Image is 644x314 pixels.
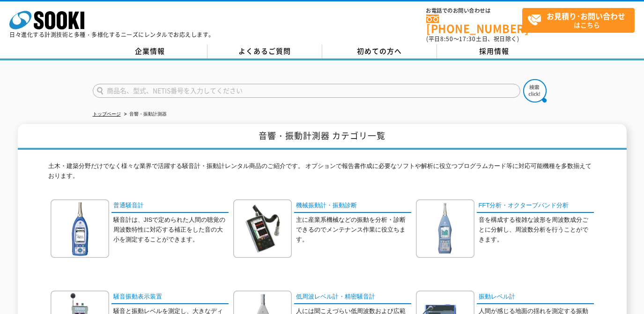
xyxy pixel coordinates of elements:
a: トップページ [93,111,121,117]
a: 騒音振動表示装置 [111,291,229,304]
a: 企業情報 [93,44,207,58]
a: 採用情報 [437,44,552,58]
a: [PHONE_NUMBER] [426,15,522,34]
a: よくあるご質問 [207,44,322,58]
p: 日々進化する計測技術と多種・多様化するニーズにレンタルでお応えします。 [9,32,215,37]
strong: お見積り･お問い合わせ [547,10,625,22]
a: 低周波レベル計・精密騒音計 [294,291,411,304]
a: 振動レベル計 [477,291,594,304]
img: btn_search.png [523,79,547,102]
a: FFT分析・オクターブバンド分析 [477,199,594,213]
img: 機械振動計・振動診断 [233,199,292,258]
span: お電話でのお問い合わせは [426,8,522,14]
li: 音響・振動計測器 [122,110,167,119]
a: 普通騒音計 [111,199,229,213]
p: 主に産業系機械などの振動を分析・診断できるのでメンテナンス作業に役立ちます。 [296,215,411,244]
span: (平日 ～ 土日、祝日除く) [426,35,519,43]
h1: 音響・振動計測器 カテゴリ一覧 [18,124,627,150]
span: 17:30 [459,35,476,43]
span: 8:50 [440,35,453,43]
p: 土木・建築分野だけでなく様々な業界で活躍する騒音計・振動計レンタル商品のご紹介です。 オプションで報告書作成に必要なソフトや解析に役立つプログラムカード等に対応可能機種を多数揃えております。 [48,161,596,186]
a: お見積り･お問い合わせはこちら [522,8,635,33]
img: 普通騒音計 [51,199,109,258]
p: 騒音計は、JISで定められた人間の聴覚の周波数特性に対応する補正をした音の大小を測定することができます。 [113,215,229,244]
img: FFT分析・オクターブバンド分析 [416,199,474,258]
span: はこちら [527,8,634,32]
a: 機械振動計・振動診断 [294,199,411,213]
input: 商品名、型式、NETIS番号を入力してください [93,84,520,98]
p: 音を構成する複雑な波形を周波数成分ごとに分解し、周波数分析を行うことができます。 [479,215,594,244]
span: 初めての方へ [357,46,402,56]
a: 初めての方へ [322,44,437,58]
